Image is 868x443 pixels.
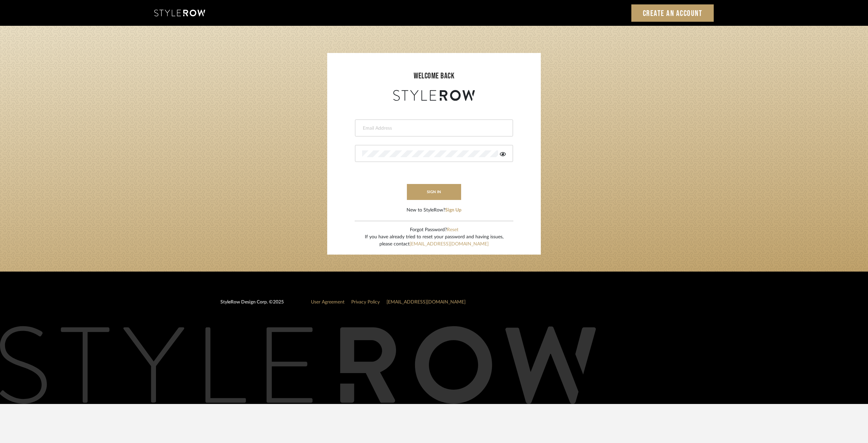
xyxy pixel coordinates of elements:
div: StyleRow Design Corp. ©2025 [220,299,284,311]
a: [EMAIL_ADDRESS][DOMAIN_NAME] [410,242,489,246]
div: If you have already tried to reset your password and having issues, please contact [365,234,504,248]
button: Reset [447,226,458,234]
button: Sign Up [445,207,461,214]
a: User Agreement [311,300,344,304]
input: Email Address [362,125,504,132]
a: [EMAIL_ADDRESS][DOMAIN_NAME] [387,300,466,304]
button: sign in [407,184,461,200]
div: welcome back [334,70,534,82]
a: Privacy Policy [351,300,380,304]
div: New to StyleRow? [407,207,461,214]
div: Forgot Password? [365,226,504,234]
a: Create an Account [631,4,714,22]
